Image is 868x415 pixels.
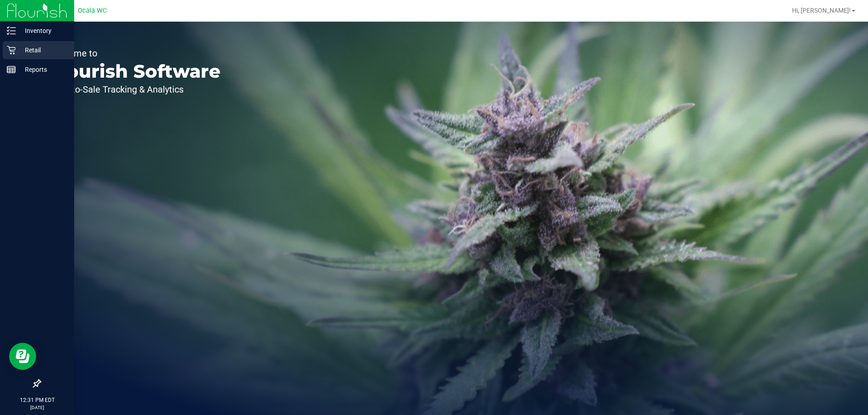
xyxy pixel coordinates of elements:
[792,7,851,14] span: Hi, [PERSON_NAME]!
[16,25,70,36] p: Inventory
[7,46,16,55] inline-svg: Retail
[49,62,221,80] p: Flourish Software
[4,404,70,411] p: [DATE]
[78,7,107,14] span: Ocala WC
[9,343,36,370] iframe: Resource center
[49,85,221,94] p: Seed-to-Sale Tracking & Analytics
[7,65,16,74] inline-svg: Reports
[49,49,221,58] p: Welcome to
[16,45,70,56] p: Retail
[7,26,16,35] inline-svg: Inventory
[16,64,70,75] p: Reports
[4,396,70,404] p: 12:31 PM EDT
